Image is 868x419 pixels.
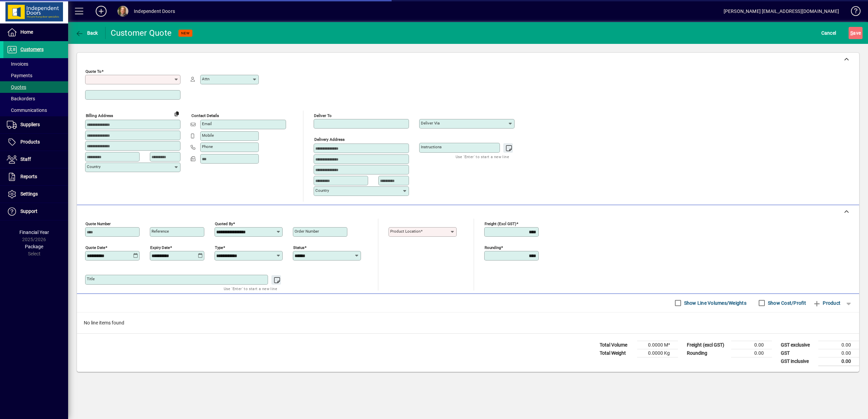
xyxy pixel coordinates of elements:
a: Knowledge Base [846,1,859,23]
span: Quotes [7,84,26,90]
mat-label: Phone [202,144,213,149]
mat-label: Type [215,245,223,250]
mat-label: Quoted by [215,221,233,226]
a: Communications [3,104,68,116]
div: [PERSON_NAME] [EMAIL_ADDRESS][DOMAIN_NAME] [724,6,839,17]
a: Settings [3,186,68,203]
mat-label: Quote date [85,245,105,250]
td: GST exclusive [777,341,818,349]
span: Reports [20,174,37,179]
span: ave [850,28,861,38]
a: Staff [3,151,68,168]
td: Rounding [683,349,731,357]
a: Payments [3,70,68,81]
span: S [850,30,853,36]
span: Financial Year [19,230,49,235]
span: Suppliers [20,122,40,127]
a: Support [3,203,68,220]
td: Total Weight [596,349,637,357]
span: Package [25,244,43,249]
span: Staff [20,156,31,162]
mat-label: Product location [390,229,421,234]
td: GST [777,349,818,357]
mat-label: Quote To [85,69,101,74]
mat-label: Country [315,188,329,193]
button: Product [809,297,844,309]
span: Products [20,139,40,145]
td: 0.00 [818,349,859,357]
a: Suppliers [3,116,68,133]
button: Back [74,27,100,39]
mat-label: Country [87,164,100,169]
mat-label: Rounding [485,245,501,250]
a: Home [3,24,68,41]
a: Backorders [3,93,68,104]
span: Cancel [821,28,836,38]
mat-hint: Use 'Enter' to start a new line [456,153,509,161]
mat-label: Attn [202,77,209,81]
span: Invoices [7,61,28,67]
mat-label: Quote number [85,221,111,226]
a: Products [3,134,68,151]
mat-label: Expiry date [150,245,170,250]
mat-label: Title [87,276,95,281]
mat-label: Deliver To [314,113,332,118]
mat-label: Email [202,121,212,126]
mat-label: Freight (excl GST) [485,221,516,226]
button: Profile [112,5,134,17]
span: Back [75,30,98,36]
span: Home [20,29,33,35]
span: Communications [7,107,47,113]
button: Save [849,27,863,39]
div: Customer Quote [111,28,172,38]
td: 0.00 [731,349,772,357]
mat-label: Instructions [421,145,442,149]
mat-label: Reference [152,229,169,234]
td: 0.00 [818,357,859,366]
span: Backorders [7,96,35,101]
td: 0.00 [818,341,859,349]
td: GST inclusive [777,357,818,366]
div: Independent Doors [134,6,175,17]
span: Customers [20,47,44,52]
a: Invoices [3,58,68,70]
label: Show Cost/Profit [767,300,806,306]
td: 0.00 [731,341,772,349]
mat-label: Mobile [202,133,214,138]
td: Freight (excl GST) [683,341,731,349]
mat-label: Deliver via [421,121,440,125]
label: Show Line Volumes/Weights [683,300,746,306]
span: Settings [20,191,38,197]
button: Copy to Delivery address [171,108,182,119]
span: Product [813,298,840,308]
button: Cancel [820,27,838,39]
app-page-header-button: Back [68,27,106,39]
span: Support [20,208,37,214]
mat-label: Status [293,245,304,250]
mat-label: Order number [295,229,319,234]
span: Payments [7,73,32,78]
td: 0.0000 Kg [637,349,678,357]
td: Total Volume [596,341,637,349]
button: Add [90,5,112,17]
a: Reports [3,168,68,185]
mat-hint: Use 'Enter' to start a new line [224,285,277,292]
a: Quotes [3,81,68,93]
div: No line items found [77,313,859,333]
td: 0.0000 M³ [637,341,678,349]
span: NEW [181,31,190,35]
